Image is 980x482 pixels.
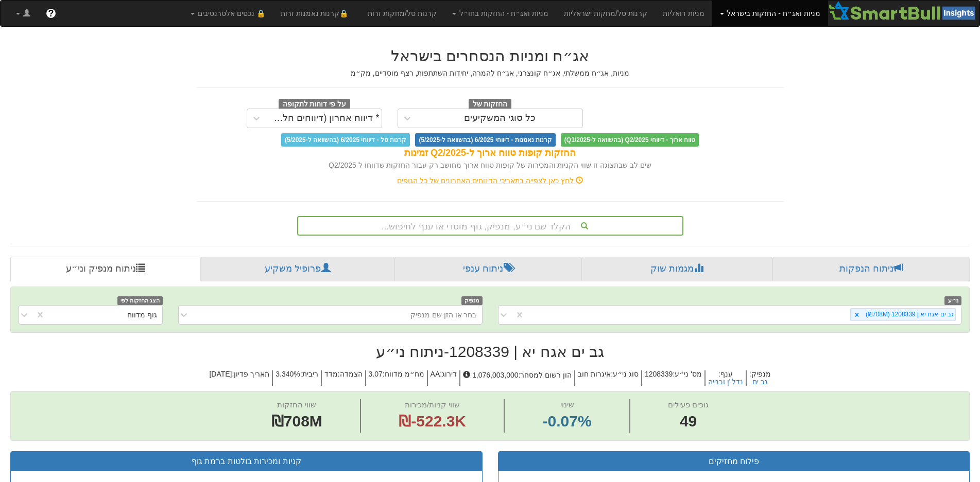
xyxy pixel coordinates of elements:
a: ניתוח הנפקות [772,257,970,281]
h5: ענף : [704,370,746,386]
h3: פילוח מחזיקים [506,457,962,466]
h5: תאריך פדיון : [DATE] [207,370,272,386]
div: החזקות קופות טווח ארוך ל-Q2/2025 זמינות [197,147,784,160]
h2: אג״ח ומניות הנסחרים בישראל [197,47,784,64]
a: קרנות סל/מחקות ישראליות [556,1,655,26]
span: הצג החזקות לפי [117,296,163,305]
h5: מח״מ מדווח : 3.07 [365,370,427,386]
span: החזקות של [469,99,512,110]
a: מניות דואליות [655,1,712,26]
h5: מניות, אג״ח ממשלתי, אג״ח קונצרני, אג״ח להמרה, יחידות השתתפות, רצף מוסדיים, מק״מ [197,69,784,77]
span: גופים פעילים [668,400,709,409]
a: 🔒 נכסים אלטרנטיבים [183,1,273,26]
img: Smartbull [828,1,979,21]
div: * דיווח אחרון (דיווחים חלקיים) [268,113,380,123]
span: -0.07% [543,410,592,433]
h5: מס' ני״ע : 1208339 [641,370,704,386]
div: שים לב שבתצוגה זו שווי הקניות והמכירות של קופות טווח ארוך מחושב רק עבור החזקות שדווחו ל Q2/2025 [197,160,784,170]
div: כל סוגי המשקיעים [464,113,536,123]
span: ₪-522.3K [399,413,466,430]
button: נדל"ן ובנייה [708,378,743,386]
a: מניות ואג״ח - החזקות בחו״ל [444,1,556,26]
h5: הון רשום למסחר : 1,076,003,000 [459,370,574,386]
span: על פי דוחות לתקופה [279,99,350,110]
a: 🔒קרנות נאמנות זרות [273,1,360,26]
a: מגמות שוק [581,257,772,281]
span: שווי קניות/מכירות [405,400,460,409]
h5: ריבית : 3.340% [272,370,320,386]
span: ₪708M [271,413,322,430]
a: ניתוח ענפי [394,257,581,281]
div: גב ים אגח יא | 1208339 (₪708M) [863,309,955,320]
a: ניתוח מנפיק וני״ע [10,257,201,281]
div: בחר או הזן שם מנפיק [410,310,477,320]
button: גב ים [752,378,768,386]
span: ? [48,8,54,19]
span: מנפיק [461,296,483,305]
span: 49 [668,410,709,433]
h5: הצמדה : מדד [321,370,365,386]
h3: קניות ומכירות בולטות ברמת גוף [19,457,474,466]
span: קרנות נאמנות - דיווחי 6/2025 (בהשוואה ל-5/2025) [415,133,555,147]
span: טווח ארוך - דיווחי Q2/2025 (בהשוואה ל-Q1/2025) [561,133,699,147]
span: קרנות סל - דיווחי 6/2025 (בהשוואה ל-5/2025) [281,133,410,147]
a: מניות ואג״ח - החזקות בישראל [712,1,828,26]
h5: דירוג : AA [427,370,460,386]
span: שווי החזקות [277,400,316,409]
span: שינוי [560,400,574,409]
a: ? [38,1,64,26]
h2: גב ים אגח יא | 1208339 - ניתוח ני״ע [10,343,970,360]
div: גוף מדווח [127,310,157,320]
div: לחץ כאן לצפייה בתאריכי הדיווחים האחרונים של כל הגופים [189,175,792,186]
h5: מנפיק : [746,370,773,386]
h5: סוג ני״ע : איגרות חוב [574,370,641,386]
a: קרנות סל/מחקות זרות [360,1,444,26]
div: הקלד שם ני״ע, מנפיק, גוף מוסדי או ענף לחיפוש... [298,217,682,235]
span: ני״ע [944,296,961,305]
a: פרופיל משקיע [201,257,394,281]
